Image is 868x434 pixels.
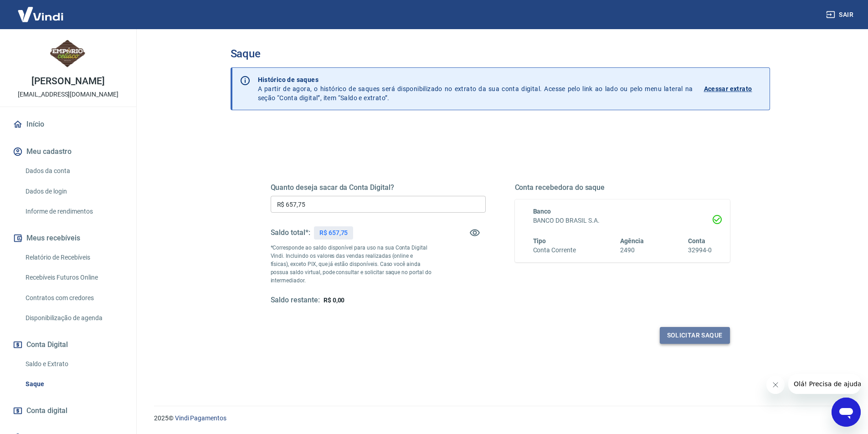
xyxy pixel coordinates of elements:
[271,228,310,237] h5: Saldo total*:
[620,237,644,245] span: Agência
[832,398,861,427] iframe: Botão para abrir a janela de mensagens
[31,77,104,86] p: [PERSON_NAME]
[766,376,785,394] iframe: Fechar mensagem
[324,296,345,304] span: R$ 0,00
[22,202,125,221] a: Informe de rendimentos
[11,228,125,248] button: Meus recebíveis
[11,142,125,162] button: Meu cadastro
[231,47,770,60] h3: Saque
[271,244,432,285] p: *Corresponde ao saldo disponível para uso na sua Conta Digital Vindi. Incluindo os valores das ve...
[533,237,546,245] span: Tipo
[620,245,644,255] h6: 2490
[704,75,762,102] a: Acessar extrato
[271,296,320,305] h5: Saldo restante:
[5,6,77,14] span: Olá! Precisa de ajuda?
[22,289,125,307] a: Contratos com credores
[11,335,125,355] button: Conta Digital
[50,36,87,73] img: eae1b824-ffa6-4ee7-94d4-82ae2b65a266.jpeg
[26,404,67,417] span: Conta digital
[688,237,705,245] span: Conta
[533,245,576,255] h6: Conta Corrente
[22,309,125,327] a: Disponibilização de agenda
[824,6,857,23] button: Sair
[271,183,486,192] h5: Quanto deseja sacar da Conta Digital?
[22,182,125,201] a: Dados de login
[154,414,846,423] p: 2025 ©
[319,228,348,238] p: R$ 657,75
[22,268,125,287] a: Recebíveis Futuros Online
[704,84,752,93] p: Acessar extrato
[22,355,125,373] a: Saldo e Extrato
[533,208,551,215] span: Banco
[515,183,730,192] h5: Conta recebedora do saque
[788,374,861,394] iframe: Mensagem da empresa
[688,245,712,255] h6: 32994-0
[22,162,125,180] a: Dados da conta
[22,375,125,393] a: Saque
[22,248,125,267] a: Relatório de Recebíveis
[533,216,712,225] h6: BANCO DO BRASIL S.A.
[11,0,70,28] img: Vindi
[11,114,125,134] a: Início
[660,327,730,344] button: Solicitar saque
[18,90,118,99] p: [EMAIL_ADDRESS][DOMAIN_NAME]
[258,75,693,102] p: A partir de agora, o histórico de saques será disponibilizado no extrato da sua conta digital. Ac...
[258,75,693,84] p: Histórico de saques
[11,401,125,421] a: Conta digital
[175,414,226,422] a: Vindi Pagamentos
